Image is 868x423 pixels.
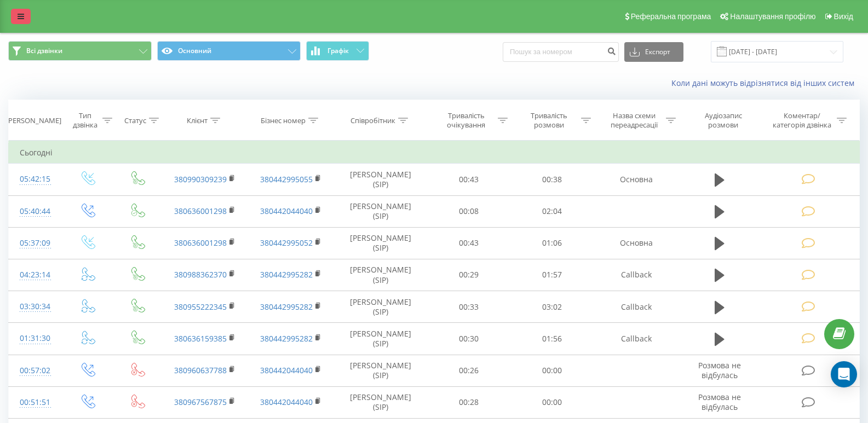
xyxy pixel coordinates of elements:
[260,269,313,280] a: 380442995282
[520,111,578,130] div: Тривалість розмови
[427,164,510,195] td: 00:43
[20,169,51,190] div: 05:42:15
[427,195,510,227] td: 00:08
[261,116,306,125] div: Бізнес номер
[9,142,860,164] td: Сьогодні
[174,365,227,375] a: 380960637788
[510,164,594,195] td: 00:38
[174,174,227,184] a: 380990309239
[174,206,227,216] a: 380636001298
[174,333,227,344] a: 380636159385
[427,355,510,386] td: 00:26
[427,227,510,259] td: 00:43
[260,237,313,248] a: 380442995052
[334,291,427,323] td: [PERSON_NAME] (SIP)
[730,12,815,21] span: Налаштування профілю
[260,174,313,184] a: 380442995055
[350,116,395,125] div: Співробітник
[427,291,510,323] td: 00:33
[334,164,427,195] td: [PERSON_NAME] (SIP)
[174,397,227,407] a: 380967567875
[671,78,860,88] a: Коли дані можуть відрізнятися вiд інших систем
[427,386,510,418] td: 00:28
[71,111,99,130] div: Тип дзвінка
[834,12,853,21] span: Вихід
[334,259,427,291] td: [PERSON_NAME] (SIP)
[334,355,427,386] td: [PERSON_NAME] (SIP)
[510,355,594,386] td: 00:00
[334,227,427,259] td: [PERSON_NAME] (SIP)
[20,264,51,286] div: 04:23:14
[8,41,152,61] button: Всі дзвінки
[260,302,313,312] a: 380442995282
[157,41,301,61] button: Основний
[593,259,680,291] td: Callback
[327,47,349,55] span: Графік
[306,41,369,61] button: Графік
[510,323,594,355] td: 01:56
[624,42,683,62] button: Експорт
[174,269,227,280] a: 380988362370
[510,259,594,291] td: 01:57
[427,323,510,355] td: 00:30
[593,291,680,323] td: Callback
[510,291,594,323] td: 03:02
[334,195,427,227] td: [PERSON_NAME] (SIP)
[334,323,427,355] td: [PERSON_NAME] (SIP)
[20,233,51,254] div: 05:37:09
[689,111,757,130] div: Аудіозапис розмови
[20,296,51,317] div: 03:30:34
[26,47,62,55] span: Всі дзвінки
[437,111,495,130] div: Тривалість очікування
[260,333,313,344] a: 380442995282
[20,201,51,222] div: 05:40:44
[20,392,51,413] div: 00:51:51
[698,360,741,380] span: Розмова не відбулась
[503,42,619,62] input: Пошук за номером
[260,206,313,216] a: 380442044040
[260,365,313,375] a: 380442044040
[831,361,857,387] div: Open Intercom Messenger
[593,323,680,355] td: Callback
[510,386,594,418] td: 00:00
[770,111,834,130] div: Коментар/категорія дзвінка
[593,164,680,195] td: Основна
[698,392,741,412] span: Розмова не відбулась
[427,259,510,291] td: 00:29
[593,227,680,259] td: Основна
[510,195,594,227] td: 02:04
[605,111,663,130] div: Назва схеми переадресації
[20,328,51,349] div: 01:31:30
[124,116,146,125] div: Статус
[6,116,61,125] div: [PERSON_NAME]
[174,302,227,312] a: 380955222345
[631,12,711,21] span: Реферальна програма
[187,116,208,125] div: Клієнт
[510,227,594,259] td: 01:06
[260,397,313,407] a: 380442044040
[334,386,427,418] td: [PERSON_NAME] (SIP)
[20,360,51,381] div: 00:57:02
[174,237,227,248] a: 380636001298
